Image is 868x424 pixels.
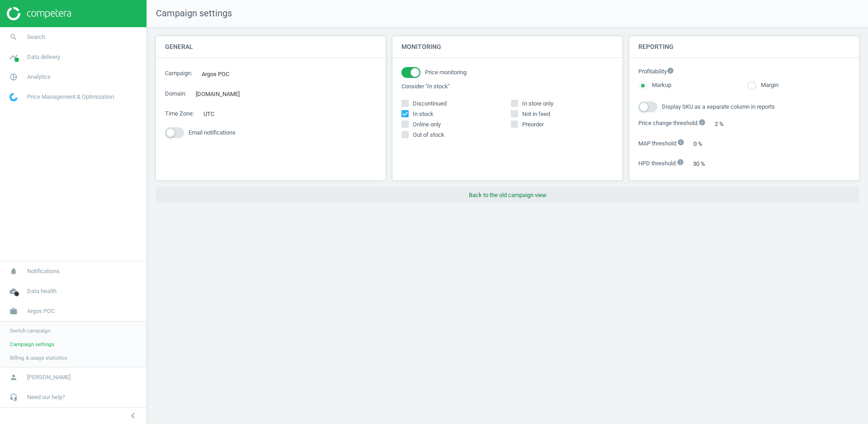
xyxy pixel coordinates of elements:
[27,307,55,315] span: Argos POC
[5,389,22,406] i: headset_mic
[520,110,552,118] span: Not in feed
[638,159,684,168] label: HPD threshold :
[27,393,65,401] span: Need our help?
[147,7,232,20] span: Campaign settings
[401,82,613,91] label: Consider "In stock"
[5,48,22,66] i: timeline
[392,36,622,58] h4: Monitoring
[10,327,50,334] span: Switch campaign
[191,87,254,101] div: [DOMAIN_NAME]
[638,67,850,77] label: Profitability
[9,93,18,101] img: wGWNvw8QSZomAAAAABJRU5ErkJggg==
[520,120,546,129] span: Preorder
[5,68,22,86] i: pie_chart_outlined
[5,263,22,280] i: notifications
[689,137,717,151] div: 0 %
[27,53,60,61] span: Data delivery
[122,410,144,422] button: chevron_left
[647,81,671,90] label: Markup
[710,117,738,131] div: 2 %
[7,7,71,20] img: ajHJNr6hYgQAAAAASUVORK5CYII=
[197,67,243,81] div: Argos POC
[27,373,71,381] span: [PERSON_NAME]
[27,93,114,101] span: Price Management & Optimization
[520,100,555,108] span: In store only
[698,119,706,126] i: info
[156,36,386,58] h4: General
[5,303,22,320] i: work
[638,139,684,148] label: MAP threshold :
[689,157,720,171] div: 30 %
[189,129,236,137] span: Email notifications
[5,283,22,300] i: cloud_done
[10,341,54,348] span: Campaign settings
[5,369,22,386] i: person
[27,267,60,275] span: Notifications
[677,159,684,166] i: info
[27,287,57,295] span: Data health
[411,131,446,139] span: Out of stock
[411,100,448,108] span: Discontinued
[411,120,443,129] span: Online only
[198,107,228,121] div: UTC
[165,69,192,77] label: Campaign :
[411,110,435,118] span: In stock
[10,354,67,361] span: Billing & usage statistics
[638,119,706,128] label: Price change threshold :
[662,103,775,111] span: Display SKU as a separate column in reports
[5,29,22,46] i: search
[629,36,859,58] h4: Reporting
[425,68,467,77] span: Price monitoring
[156,187,859,203] button: Back to the old campaign view
[165,90,186,98] label: Domain :
[127,410,138,421] i: chevron_left
[677,139,684,146] i: info
[667,67,674,74] i: info
[27,33,45,41] span: Search
[27,73,51,81] span: Analytics
[165,110,194,118] label: Time Zone :
[756,81,778,90] label: Margin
